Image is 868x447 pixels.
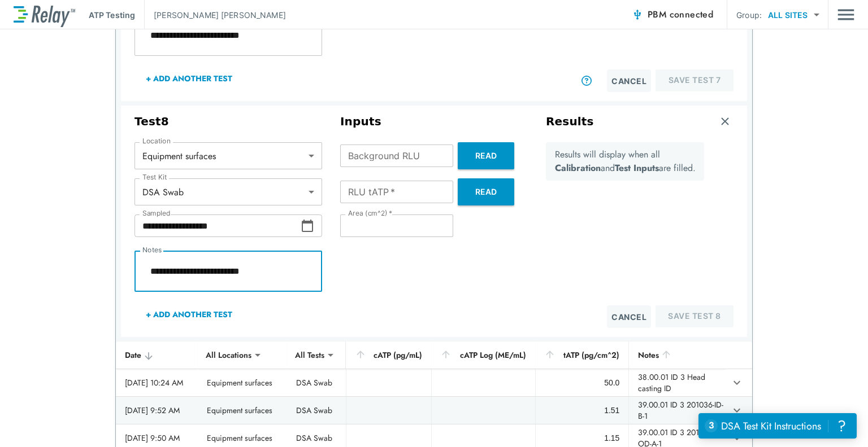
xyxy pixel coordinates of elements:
h3: Inputs [340,115,528,129]
button: Cancel [607,69,651,92]
img: Connected Icon [632,9,643,20]
button: expand row [727,401,747,420]
th: Date [116,341,198,369]
img: Drawer Icon [837,4,854,25]
img: Remove [719,116,731,127]
label: Notes [142,246,162,254]
p: Group: [736,9,762,21]
button: Read [458,178,514,205]
span: connected [670,8,714,21]
input: Choose date, selected date is Sep 20, 2025 [134,214,301,237]
h3: Results [546,115,594,129]
div: cATP Log (ME/mL) [440,348,526,362]
div: DSA Swab [134,181,322,203]
button: Cancel [607,305,651,328]
div: Notes [638,348,716,362]
div: 50.0 [545,377,619,388]
b: Test Inputs [615,161,659,174]
span: PBM [648,7,713,23]
td: DSA Swab [287,397,346,424]
button: PBM connected [627,3,718,26]
p: [PERSON_NAME] [PERSON_NAME] [154,9,286,21]
button: + Add Another Test [134,301,244,328]
div: tATP (pg/cm^2) [544,348,619,362]
button: + Add Another Test [134,65,244,92]
div: 1.15 [545,432,619,444]
b: Calibration [555,161,601,174]
button: Main menu [837,4,854,25]
label: Sampled [142,209,171,217]
p: Results will display when all and are filled. [555,148,696,175]
td: 39.00.01 ID 3 201036-ID-B-1 [628,397,725,424]
div: Equipment surfaces [134,144,322,167]
td: DSA Swab [287,369,346,396]
button: expand row [727,373,747,392]
td: Equipment surfaces [198,369,288,396]
td: 38.00.01 ID 3 Head casting ID [628,369,725,396]
p: ATP Testing [89,9,135,21]
iframe: Resource center [698,413,857,439]
img: LuminUltra Relay [14,3,75,27]
div: All Tests [287,344,332,366]
div: All Locations [198,344,259,366]
button: Read [458,142,514,169]
label: Test Kit [142,173,167,181]
div: [DATE] 9:50 AM [125,432,189,444]
div: [DATE] 9:52 AM [125,405,189,416]
h3: Test 8 [134,115,322,129]
label: Area (cm^2) [348,209,392,217]
label: Location [142,137,171,145]
div: [DATE] 10:24 AM [125,377,189,388]
div: cATP (pg/mL) [355,348,422,362]
div: 1.51 [545,405,619,416]
td: Equipment surfaces [198,397,288,424]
